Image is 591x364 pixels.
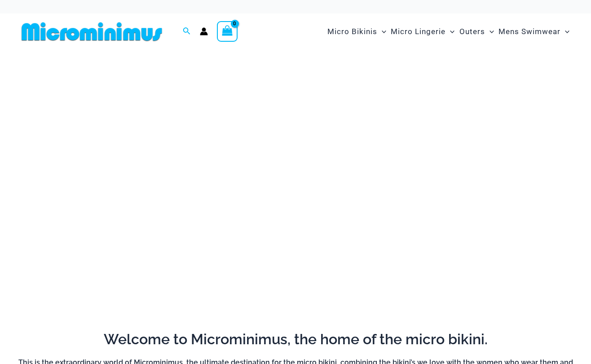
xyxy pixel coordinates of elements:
span: Menu Toggle [445,20,454,43]
a: Search icon link [183,26,191,37]
a: Micro BikinisMenu ToggleMenu Toggle [325,18,388,45]
span: Micro Lingerie [391,20,445,43]
h2: Welcome to Microminimus, the home of the micro bikini. [18,330,573,349]
a: Mens SwimwearMenu ToggleMenu Toggle [496,18,572,45]
a: OutersMenu ToggleMenu Toggle [457,18,496,45]
img: MM SHOP LOGO FLAT [18,22,166,42]
span: Micro Bikinis [327,20,377,43]
nav: Site Navigation [324,17,573,47]
span: Menu Toggle [485,20,494,43]
span: Mens Swimwear [498,20,560,43]
a: Account icon link [200,27,208,35]
span: Menu Toggle [560,20,569,43]
span: Menu Toggle [377,20,386,43]
span: Outers [459,20,485,43]
a: View Shopping Cart, empty [217,21,238,42]
a: Micro LingerieMenu ToggleMenu Toggle [388,18,457,45]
